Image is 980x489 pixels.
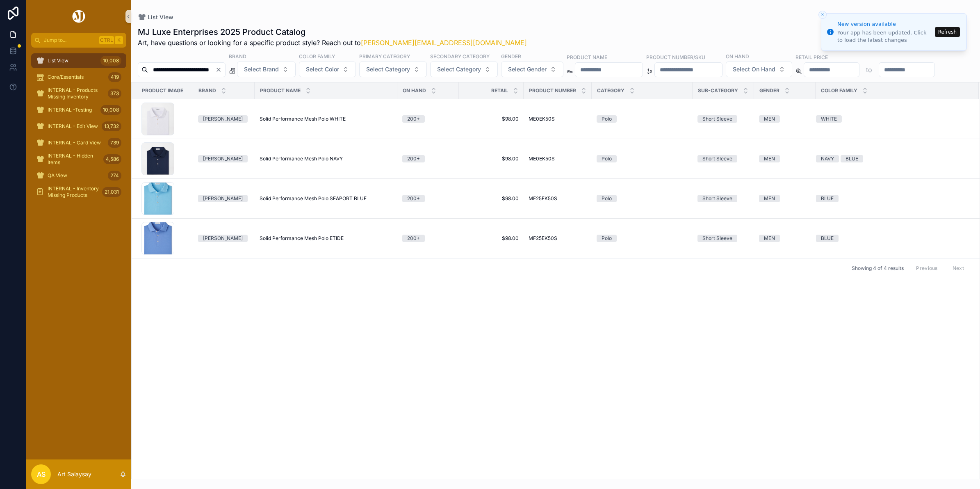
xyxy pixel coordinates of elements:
a: Short Sleeve [697,235,749,242]
span: MF25EK50S [529,235,557,242]
a: BLUE [816,195,969,202]
a: INTERNAL - Inventory Missing Products21,031 [31,185,126,199]
span: Select Brand [244,65,279,73]
div: BLUE [821,195,834,202]
div: BLUE [846,155,858,162]
span: ME0EK50S [529,155,555,162]
div: 10,008 [100,105,121,115]
span: Retail [491,87,508,94]
label: On Hand [726,53,749,60]
div: [PERSON_NAME] [203,155,243,162]
a: 200+ [402,235,454,242]
a: INTERNAL - Hidden Items4,586 [31,152,126,167]
div: NAVY [821,155,834,162]
a: Polo [597,155,688,162]
button: Jump to...CtrlK [31,33,126,48]
a: MEN [759,235,811,242]
label: Primary Category [359,53,410,60]
span: $98.00 [464,235,519,242]
button: Select Button [299,62,356,77]
label: Secondary Category [430,53,490,60]
span: INTERNAL - Edit View [48,123,98,130]
span: Jump to... [44,37,96,43]
a: [PERSON_NAME][EMAIL_ADDRESS][DOMAIN_NAME] [361,39,527,47]
p: to [866,65,872,75]
a: $98.00 [464,116,519,122]
label: Product Name [567,53,607,61]
a: INTERNAL - Edit View13,732 [31,119,126,134]
span: Sub-Category [698,87,738,94]
a: Solid Performance Mesh Polo ETIDE [260,235,392,242]
span: INTERNAL - Inventory Missing Products [48,185,99,199]
a: Short Sleeve [697,115,749,123]
a: WHITE [816,115,969,123]
span: K [116,37,122,43]
a: 200+ [402,195,454,202]
div: 274 [108,171,121,181]
a: 200+ [402,115,454,123]
h1: MJ Luxe Enterprises 2025 Product Catalog [138,26,527,38]
span: Ctrl [99,36,114,44]
a: $98.00 [464,195,519,202]
a: INTERNAL - Products Missing Inventory373 [31,86,126,101]
div: MEN [764,115,775,123]
div: 200+ [407,235,420,242]
span: Gender [759,87,779,94]
div: 200+ [407,195,420,202]
div: Short Sleeve [702,115,732,123]
button: Select Button [359,62,427,77]
a: 200+ [402,155,454,162]
div: Short Sleeve [702,155,732,162]
span: INTERNAL - Card View [48,139,101,146]
div: 4,586 [103,154,121,164]
a: ME0EK50S [529,116,587,122]
div: 13,732 [102,121,121,131]
span: Art, have questions or looking for a specific product style? Reach out to [138,38,527,48]
button: Select Button [501,62,563,77]
span: Select On Hand [733,65,775,73]
div: New version available [837,20,932,28]
a: Polo [597,235,688,242]
div: Polo [602,195,612,202]
label: Gender [501,53,521,60]
a: List View10,008 [31,53,126,68]
span: Product Image [142,87,183,94]
div: 10,008 [100,56,121,66]
span: Select Gender [508,65,547,73]
div: Your app has been updated. Click to load the latest changes [837,29,932,44]
div: 21,031 [102,187,121,197]
a: ME0EK50S [529,155,587,162]
a: Solid Performance Mesh Polo NAVY [260,155,392,162]
a: MEN [759,195,811,202]
div: 373 [108,89,121,98]
a: Solid Performance Mesh Polo SEAPORT BLUE [260,195,392,202]
span: Category [597,87,624,94]
span: List View [148,13,173,21]
a: INTERNAL - Card View739 [31,135,126,150]
span: Solid Performance Mesh Polo WHITE [260,116,346,122]
div: [PERSON_NAME] [203,235,243,242]
span: On Hand [403,87,426,94]
span: AS [37,469,46,479]
div: scrollable content [26,48,131,210]
div: 739 [108,138,121,148]
span: ME0EK50S [529,116,555,122]
a: Core/Essentials419 [31,70,126,85]
div: WHITE [821,115,837,123]
a: Short Sleeve [697,155,749,162]
span: Select Color [306,65,339,73]
a: [PERSON_NAME] [198,115,250,123]
span: Color Family [821,87,857,94]
div: MEN [764,155,775,162]
a: $98.00 [464,155,519,162]
a: BLUE [816,235,969,242]
span: Showing 4 of 4 results [852,265,904,272]
label: Color Family [299,53,335,60]
div: 419 [108,72,121,82]
div: MEN [764,195,775,202]
p: Art Salaysay [57,470,91,478]
a: Solid Performance Mesh Polo WHITE [260,116,392,122]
